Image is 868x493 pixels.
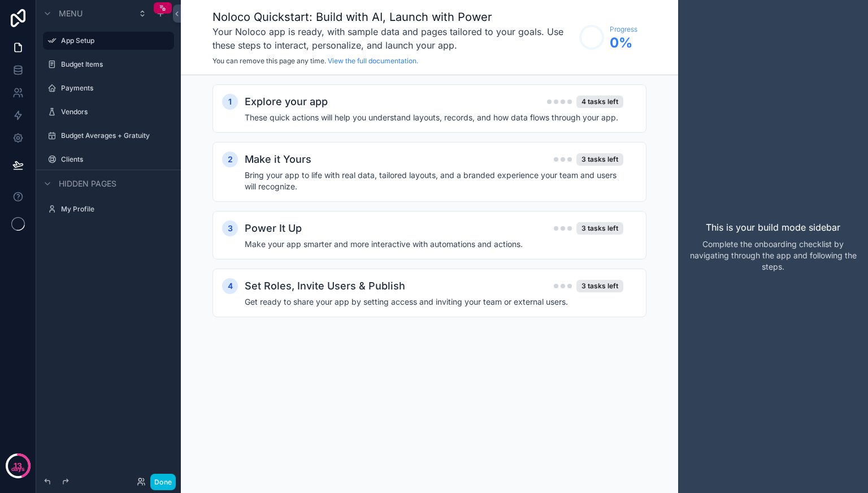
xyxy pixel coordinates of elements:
[61,60,167,69] label: Budget Items
[61,107,167,116] label: Vendors
[610,34,637,52] span: 0 %
[14,460,22,472] p: 13
[687,239,859,273] p: Complete the onboarding checklist by navigating through the app and following the steps.
[610,25,637,34] span: Progress
[61,84,167,93] label: Payments
[59,178,116,189] span: Hidden pages
[706,220,840,234] p: This is your build mode sidebar
[61,205,167,214] label: My Profile
[150,474,176,490] button: Done
[59,8,83,19] span: Menu
[212,9,574,25] h1: Noloco Quickstart: Build with AI, Launch with Power
[212,25,574,52] h3: Your Noloco app is ready, with sample data and pages tailored to your goals. Use these steps to i...
[328,57,418,65] a: View the full documentation.
[61,131,167,140] label: Budget Averages + Gratuity
[212,57,326,65] span: You can remove this page any time.
[61,36,167,45] label: App Setup
[11,465,25,474] p: days
[61,155,167,164] label: Clients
